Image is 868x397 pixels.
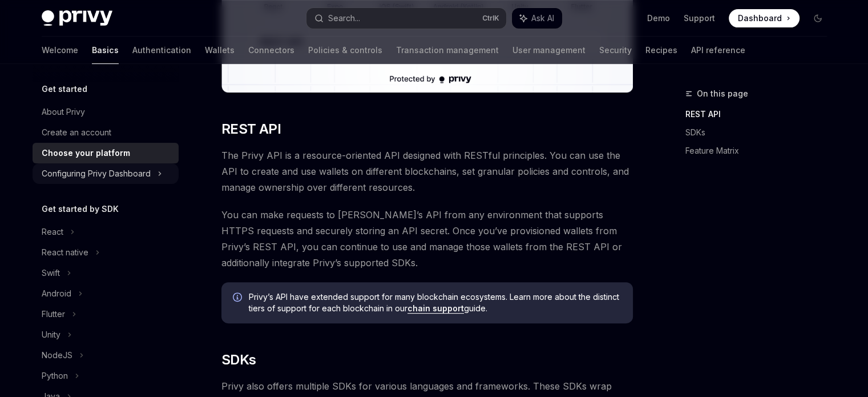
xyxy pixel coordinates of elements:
div: React [42,225,63,239]
a: Welcome [42,37,78,64]
div: Configuring Privy Dashboard [42,167,151,181]
img: dark logo [42,10,112,26]
a: Feature Matrix [685,142,836,160]
span: REST API [221,120,281,138]
div: Python [42,369,68,383]
div: Choose your platform [42,146,130,160]
div: Android [42,287,71,300]
div: Flutter [42,307,65,321]
a: Transaction management [396,37,499,64]
span: On this page [697,87,748,101]
button: Toggle dark mode [809,9,827,27]
a: Demo [647,13,670,24]
button: Ask AI [512,8,562,29]
a: Security [599,37,632,64]
a: User management [512,37,586,64]
div: Search... [328,11,360,25]
a: Wallets [205,37,235,64]
a: Authentication [132,37,191,64]
a: Recipes [645,37,677,64]
a: Support [684,13,715,24]
span: SDKs [221,351,256,369]
a: SDKs [685,123,836,142]
span: You can make requests to [PERSON_NAME]’s API from any environment that supports HTTPS requests an... [221,207,633,271]
a: Dashboard [729,9,800,27]
a: Policies & controls [308,37,382,64]
a: Connectors [248,37,294,64]
span: The Privy API is a resource-oriented API designed with RESTful principles. You can use the API to... [221,147,633,195]
a: About Privy [33,102,179,122]
div: About Privy [42,105,85,119]
a: chain support [407,303,464,314]
span: Privy’s API have extended support for many blockchain ecosystems. Learn more about the distinct t... [249,291,621,314]
span: Ctrl K [482,14,499,23]
a: API reference [691,37,745,64]
div: NodeJS [42,348,72,362]
a: Choose your platform [33,143,179,163]
div: Swift [42,266,60,280]
a: REST API [685,105,836,123]
span: Ask AI [531,13,554,24]
div: Unity [42,328,60,342]
div: Create an account [42,126,111,139]
a: Create an account [33,122,179,143]
div: React native [42,246,88,259]
span: Dashboard [738,13,782,24]
h5: Get started [42,82,87,96]
a: Basics [92,37,119,64]
button: Search...CtrlK [306,8,506,29]
svg: Info [233,292,244,304]
h5: Get started by SDK [42,202,119,216]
